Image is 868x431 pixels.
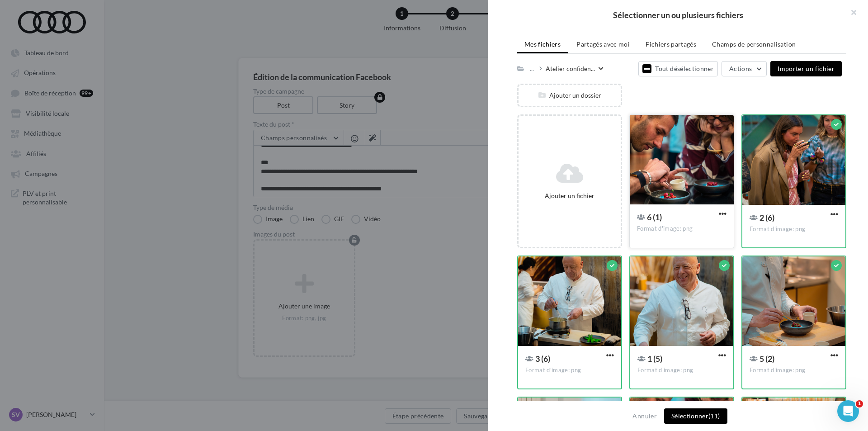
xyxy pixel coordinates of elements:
[524,40,561,48] span: Mes fichiers
[729,65,752,72] span: Actions
[522,191,617,200] div: Ajouter un fichier
[638,61,718,76] button: Tout désélectionner
[647,354,662,364] span: 1 (5)
[750,225,838,233] div: Format d'image: png
[576,40,630,48] span: Partagés avec moi
[759,213,774,223] span: 2 (6)
[637,366,726,374] div: Format d'image: png
[525,366,614,374] div: Format d'image: png
[629,411,660,422] button: Annuler
[708,412,720,420] span: (11)
[856,400,863,407] span: 1
[647,212,662,222] span: 6 (1)
[837,400,859,422] iframe: Intercom live chat
[637,225,726,233] div: Format d'image: png
[712,40,796,48] span: Champs de personnalisation
[750,366,838,374] div: Format d'image: png
[503,11,854,19] h2: Sélectionner un ou plusieurs fichiers
[546,64,595,73] span: Atelier confiden...
[519,91,621,99] div: Ajouter un dossier
[646,40,696,48] span: Fichiers partagés
[535,354,550,364] span: 3 (6)
[722,61,767,76] button: Actions
[664,408,727,424] button: Sélectionner(11)
[759,354,774,364] span: 5 (2)
[770,61,842,76] button: Importer un fichier
[778,65,835,72] span: Importer un fichier
[528,62,536,75] div: ...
